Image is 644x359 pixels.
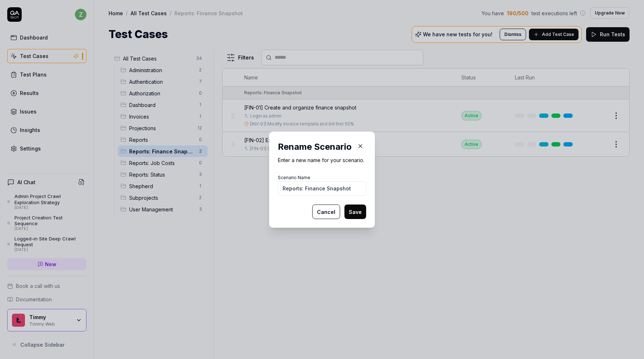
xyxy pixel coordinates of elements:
button: Close Modal [355,140,366,152]
p: Enter a new name for your scenario. [278,156,366,164]
h2: Rename Scenario [278,140,366,153]
button: Cancel [312,205,340,219]
input: Enter scenario name [278,181,366,196]
button: Save [344,205,366,219]
label: Scenario Name [278,175,310,180]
